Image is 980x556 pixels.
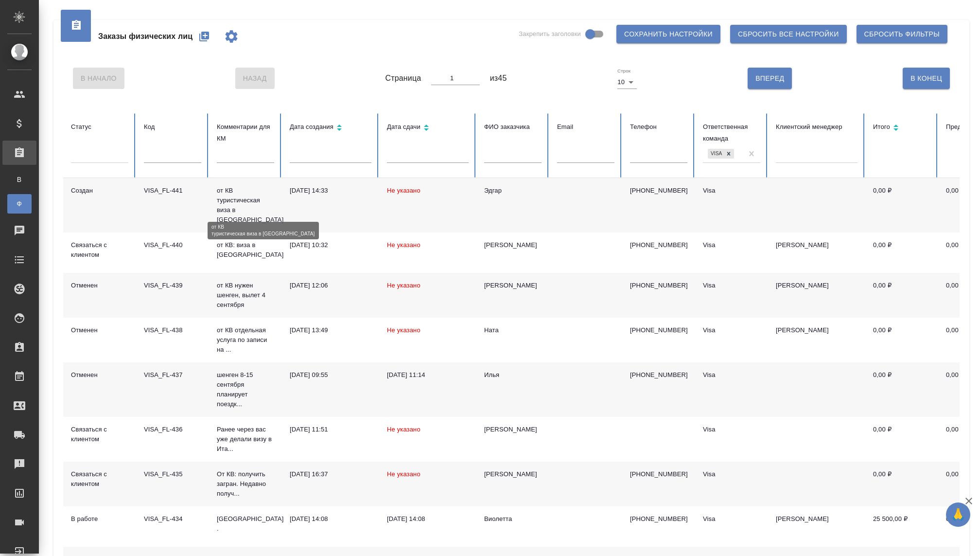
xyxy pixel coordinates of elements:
[217,186,274,225] p: от КВ туристическая виза в [GEOGRAPHIC_DATA]
[865,462,938,506] td: 0,00 ₽
[857,25,947,43] button: Сбросить фильтры
[484,281,542,290] div: [PERSON_NAME]
[12,175,27,184] span: В
[217,514,274,534] p: [GEOGRAPHIC_DATA] .
[144,121,201,133] div: Код
[703,325,760,335] div: Visa
[217,425,274,454] p: Ранее через вас уже делали визу в Ита...
[708,149,723,159] div: Visa
[144,469,201,479] div: VISA_FL-435
[630,240,687,250] p: [PHONE_NUMBER]
[755,72,784,85] span: Вперед
[630,121,687,133] div: Телефон
[71,325,128,335] div: Отменен
[12,199,27,209] span: Ф
[865,417,938,462] td: 0,00 ₽
[71,186,128,196] div: Создан
[630,325,687,335] p: [PHONE_NUMBER]
[290,514,371,524] div: [DATE] 14:08
[144,186,201,196] div: VISA_FL-441
[290,121,371,135] div: Сортировка
[617,69,630,73] label: Строк
[290,469,371,479] div: [DATE] 16:37
[484,240,542,250] div: [PERSON_NAME]
[144,370,201,380] div: VISA_FL-437
[768,318,865,362] td: [PERSON_NAME]
[616,25,720,43] button: Сохранить настройки
[290,425,371,434] div: [DATE] 11:51
[217,370,274,409] p: шенген 8-15 сентября планирует поездк...
[71,240,128,260] div: Связаться с клиентом
[217,281,274,310] p: от КВ нужен шенген, вылет 4 сентября
[144,514,201,524] div: VISA_FL-434
[703,240,760,250] div: Visa
[617,75,637,89] div: 10
[217,469,274,499] p: От КВ: получить загран. Недавно получ...
[71,370,128,380] div: Отменен
[703,370,760,380] div: Visa
[519,29,581,39] span: Закрепить заголовки
[865,318,938,362] td: 0,00 ₽
[71,425,128,444] div: Связаться с клиентом
[484,121,542,133] div: ФИО заказчика
[865,178,938,233] td: 0,00 ₽
[387,282,420,289] span: Не указано
[630,469,687,479] p: [PHONE_NUMBER]
[873,121,930,135] div: Сортировка
[71,121,128,133] div: Статус
[387,187,420,194] span: Не указано
[144,325,201,335] div: VISA_FL-438
[484,186,542,196] div: Эдгар
[290,370,371,380] div: [DATE] 09:55
[630,514,687,524] p: [PHONE_NUMBER]
[387,470,420,478] span: Не указано
[290,186,371,196] div: [DATE] 14:33
[730,25,847,43] button: Сбросить все настройки
[192,25,216,48] button: Создать
[385,72,421,84] span: Страница
[738,28,839,40] span: Сбросить все настройки
[217,121,274,144] div: Комментарии для КМ
[98,31,192,42] span: Заказы физических лиц
[217,240,274,260] p: от КВ: виза в [GEOGRAPHIC_DATA]
[630,281,687,290] p: [PHONE_NUMBER]
[768,273,865,318] td: [PERSON_NAME]
[864,28,940,40] span: Сбросить фильтры
[490,72,507,84] span: из 45
[387,370,469,380] div: [DATE] 11:14
[387,514,469,524] div: [DATE] 14:08
[484,325,542,335] div: Ната
[703,186,760,196] div: Visa
[290,240,371,250] div: [DATE] 10:32
[484,425,542,434] div: [PERSON_NAME]
[703,281,760,290] div: Visa
[703,425,760,434] div: Visa
[865,233,938,273] td: 0,00 ₽
[703,469,760,479] div: Visa
[71,514,128,524] div: В работе
[630,370,687,380] p: [PHONE_NUMBER]
[387,426,420,433] span: Не указано
[703,121,760,144] div: Ответственная команда
[903,68,950,89] button: В Конец
[387,241,420,249] span: Не указано
[946,502,970,527] button: 🙏
[865,362,938,417] td: 0,00 ₽
[217,325,274,355] p: от КВ отдельная услуга по записи на ...
[557,121,614,133] div: Email
[950,504,966,525] span: 🙏
[144,240,201,250] div: VISA_FL-440
[290,281,371,290] div: [DATE] 12:06
[910,72,942,85] span: В Конец
[484,370,542,380] div: Илья
[768,506,865,547] td: [PERSON_NAME]
[290,325,371,335] div: [DATE] 13:49
[776,121,857,133] div: Клиентский менеджер
[387,121,469,135] div: Сортировка
[703,514,760,524] div: Visa
[748,68,792,89] button: Вперед
[630,186,687,196] p: [PHONE_NUMBER]
[865,273,938,318] td: 0,00 ₽
[624,28,713,40] span: Сохранить настройки
[71,469,128,489] div: Связаться с клиентом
